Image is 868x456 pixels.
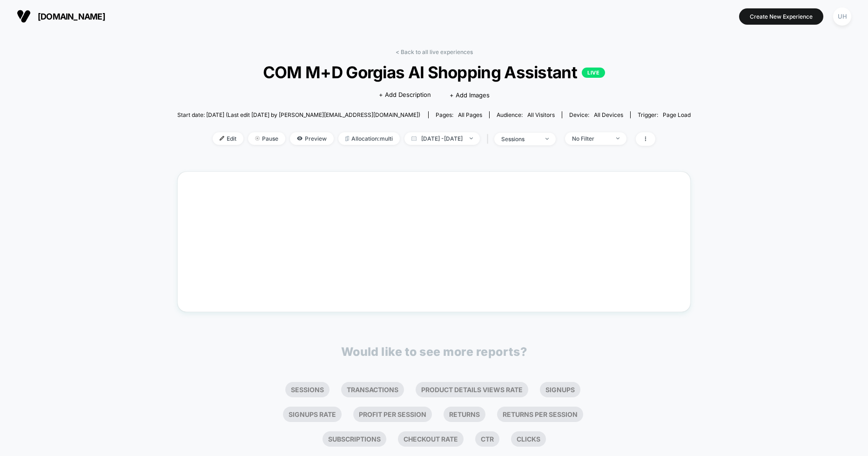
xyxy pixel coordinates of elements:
[497,111,555,118] div: Audience:
[444,407,485,422] li: Returns
[341,345,527,359] p: Would like to see more reports?
[527,111,555,118] span: All Visitors
[458,111,482,118] span: all pages
[450,91,490,99] span: + Add Images
[38,12,105,21] span: [DOMAIN_NAME]
[396,48,473,55] a: < Back to all live experiences
[379,90,431,100] span: + Add Description
[323,431,386,447] li: Subscriptions
[739,8,823,25] button: Create New Experience
[511,431,546,447] li: Clicks
[436,111,482,118] div: Pages:
[345,136,349,141] img: rebalance
[285,382,330,397] li: Sessions
[497,407,583,422] li: Returns Per Session
[338,132,400,145] span: Allocation: multi
[248,132,285,145] span: Pause
[663,111,691,118] span: Page Load
[470,137,473,139] img: end
[540,382,580,397] li: Signups
[833,7,851,26] div: UH
[290,132,334,145] span: Preview
[501,136,538,143] div: sessions
[545,138,549,140] img: end
[638,111,691,118] div: Trigger:
[341,382,404,397] li: Transactions
[484,132,494,146] span: |
[572,135,609,142] div: No Filter
[582,68,605,78] p: LIVE
[353,407,432,422] li: Profit Per Session
[562,111,630,118] span: Device:
[177,111,420,118] span: Start date: [DATE] (Last edit [DATE] by [PERSON_NAME][EMAIL_ADDRESS][DOMAIN_NAME])
[203,62,665,82] span: COM M+D Gorgias AI Shopping Assistant
[14,9,108,24] button: [DOMAIN_NAME]
[416,382,528,397] li: Product Details Views Rate
[398,431,464,447] li: Checkout Rate
[220,136,224,141] img: edit
[475,431,499,447] li: Ctr
[404,132,480,145] span: [DATE] - [DATE]
[594,111,623,118] span: all devices
[830,7,854,26] button: UH
[213,132,243,145] span: Edit
[616,137,619,139] img: end
[283,407,342,422] li: Signups Rate
[17,9,31,23] img: Visually logo
[411,136,417,141] img: calendar
[255,136,260,141] img: end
